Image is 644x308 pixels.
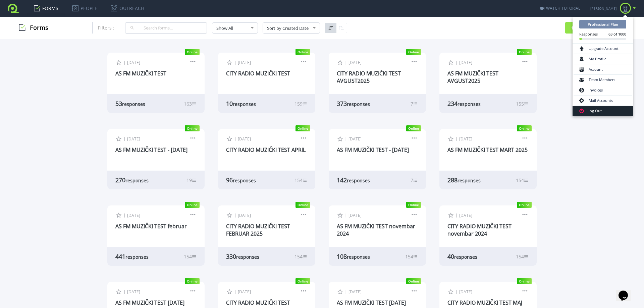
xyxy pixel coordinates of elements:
[608,32,626,37] strong: 63 of 1000
[337,146,409,153] a: AS FM MUZIČKI TEST - [DATE]
[337,100,386,108] div: 373
[574,64,632,75] a: Account
[540,5,580,11] a: WATCH TUTORIAL
[337,223,415,237] a: AS FM MUZIČKI TEST novembar 2024
[455,59,458,65] span: |
[405,253,418,260] div: 154
[574,54,632,64] a: My Profile
[579,20,626,28] span: Professional Plan
[98,24,114,31] span: Filters :
[565,22,606,34] button: Create Form
[186,177,197,183] div: 19
[459,212,472,218] span: [DATE]
[455,136,458,141] span: |
[127,60,140,65] span: [DATE]
[516,101,529,107] div: 155
[238,212,251,218] span: [DATE]
[115,223,187,230] a: AS FM MUZIČKI TEST februar
[447,176,497,184] div: 288
[459,60,472,65] span: [DATE]
[347,254,370,260] span: responses
[406,278,421,284] span: Online
[348,289,362,295] span: [DATE]
[345,289,347,294] span: |
[233,177,256,184] span: responses
[233,101,256,107] span: responses
[226,100,276,108] div: 10
[294,253,307,260] div: 154
[184,101,197,107] div: 163
[226,146,306,153] a: CITY RADIO MUZIČKI TEST APRIL
[348,136,362,142] span: [DATE]
[574,96,632,106] a: Mail Accounts
[139,22,207,34] input: Search forms...
[447,70,498,84] a: AS FM MUZIČKI TEST AVGUST2025
[125,177,149,184] span: responses
[238,60,251,65] span: [DATE]
[185,125,200,131] span: Online
[234,212,236,218] span: |
[411,101,418,107] div: 7
[347,177,370,184] span: responses
[574,85,632,96] a: Invoices
[238,136,251,142] span: [DATE]
[574,44,632,54] a: Upgrade Account
[226,252,276,260] div: 330
[234,59,236,65] span: |
[234,289,236,294] span: |
[347,101,370,107] span: responses
[236,254,259,260] span: responses
[455,212,458,218] span: |
[234,136,236,141] span: |
[115,176,165,184] div: 270
[127,212,140,218] span: [DATE]
[127,136,140,142] span: [DATE]
[226,223,290,237] a: CITY RADIO MUZIČKI TEST FEBRUAR 2025
[226,176,276,184] div: 96
[574,75,632,85] a: Team Members
[296,202,310,208] span: Online
[516,253,529,260] div: 154
[19,24,48,32] h3: Forms
[337,252,386,260] div: 108
[296,125,310,131] span: Online
[115,70,166,77] a: AS FM MUZIČKI TEST
[455,289,458,294] span: |
[294,177,307,183] div: 154
[406,49,421,55] span: Online
[185,278,200,284] span: Online
[115,299,184,306] a: AS FM MUZIČKI TEST [DATE]
[337,299,406,306] a: AS FM MUZIČKI TEST [DATE]
[573,106,633,116] a: Log Out
[447,223,512,237] a: CITY RADIO MUZIČKI TEST novembar 2024
[345,59,347,65] span: |
[459,289,472,295] span: [DATE]
[345,136,347,141] span: |
[459,136,472,142] span: [DATE]
[447,146,528,153] a: AS FM MUZIČKI TEST MART 2025
[185,202,200,208] span: Online
[517,49,532,55] span: Online
[454,254,477,260] span: responses
[238,289,251,295] span: [DATE]
[458,101,481,107] span: responses
[115,146,187,153] a: AS FM MUZIČKI TEST - [DATE]
[348,60,362,65] span: [DATE]
[226,70,290,77] a: CITY RADIO MUZIČKI TEST
[516,177,529,183] div: 154
[115,100,165,108] div: 53
[447,252,497,260] div: 40
[337,70,401,84] a: CITY RADIO MUZIČKI TEST AVGUST2025
[123,212,126,218] span: |
[296,278,310,284] span: Online
[345,212,347,218] span: |
[294,101,307,107] div: 159
[296,49,310,55] span: Online
[123,289,126,294] span: |
[337,176,386,184] div: 142
[517,202,532,208] span: Online
[517,125,532,131] span: Online
[348,212,362,218] span: [DATE]
[184,253,197,260] div: 154
[185,49,200,55] span: Online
